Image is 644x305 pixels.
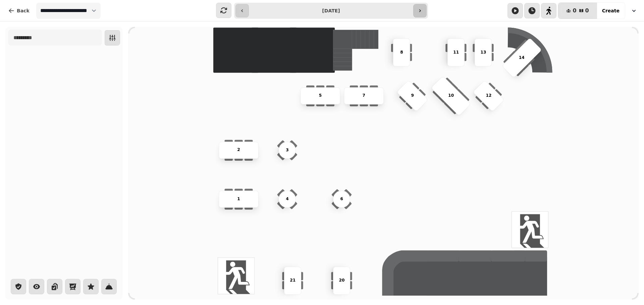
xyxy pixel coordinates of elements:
p: 2 [237,147,240,153]
p: 11 [453,49,459,55]
p: 14 [519,55,525,61]
p: 21 [290,278,296,284]
button: 00 [558,3,597,19]
p: 5 [319,93,322,99]
button: Back [3,3,35,19]
p: 12 [486,93,491,99]
button: Create [597,3,625,19]
span: 0 [585,8,589,13]
p: 9 [411,93,414,99]
p: 20 [339,278,344,284]
p: 3 [286,147,288,153]
p: 10 [448,93,454,99]
span: Back [17,8,30,13]
p: 4 [286,196,288,202]
span: 0 [573,8,576,13]
p: 1 [237,196,240,202]
p: 7 [363,93,365,99]
p: 13 [480,49,486,55]
p: 6 [340,196,343,202]
span: Create [602,8,620,13]
p: 8 [400,49,403,55]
